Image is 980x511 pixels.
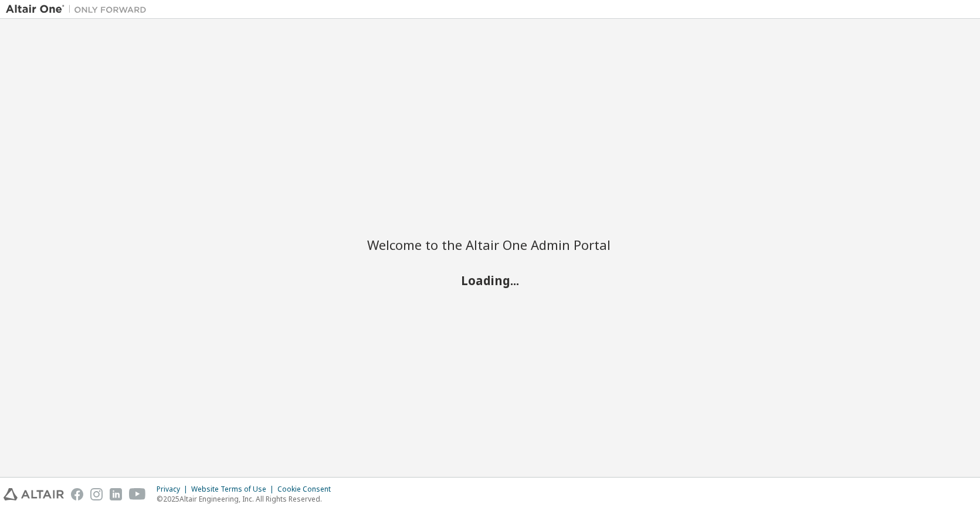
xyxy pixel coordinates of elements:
[6,4,152,15] img: Altair One
[90,488,103,500] img: instagram.svg
[157,494,338,504] p: © 2025 Altair Engineering, Inc. All Rights Reserved.
[157,485,191,494] div: Privacy
[129,488,146,500] img: youtube.svg
[110,488,122,500] img: linkedin.svg
[367,236,613,253] h2: Welcome to the Altair One Admin Portal
[4,488,64,500] img: altair_logo.svg
[191,485,277,494] div: Website Terms of Use
[277,485,338,494] div: Cookie Consent
[367,272,613,287] h2: Loading...
[71,488,83,500] img: facebook.svg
